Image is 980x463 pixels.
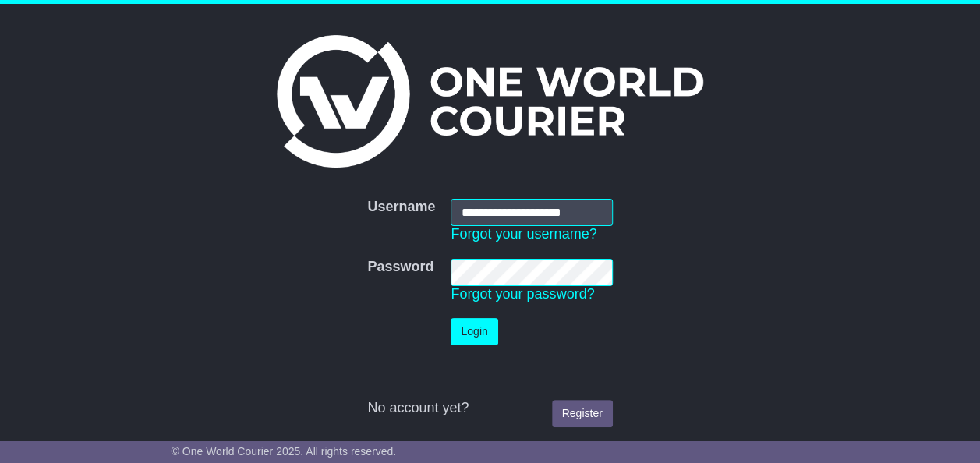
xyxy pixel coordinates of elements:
a: Register [552,400,613,427]
a: Forgot your password? [451,286,594,302]
img: One World [277,35,702,168]
span: © One World Courier 2025. All rights reserved. [172,445,397,458]
label: Username [367,199,435,216]
div: No account yet? [367,400,612,417]
a: Forgot your username? [451,226,596,242]
button: Login [451,318,497,345]
label: Password [367,259,433,276]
